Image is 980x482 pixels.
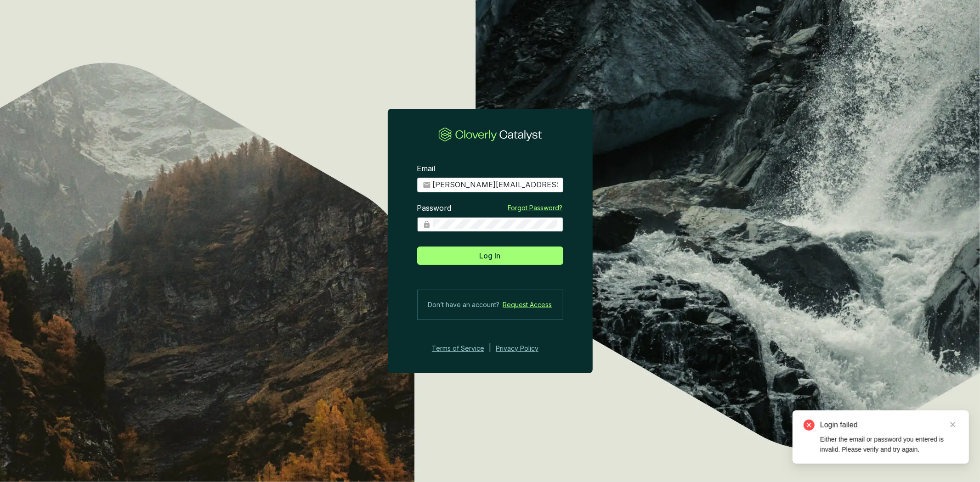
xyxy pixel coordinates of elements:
span: close-circle [804,420,815,431]
div: Login failed [820,420,958,431]
div: Either the email or password you entered is invalid. Please verify and try again. [820,434,958,454]
label: Password [417,203,452,213]
a: Forgot Password? [508,203,563,213]
span: Don’t have an account? [428,299,500,310]
button: Log In [417,247,563,265]
label: Email [417,164,436,174]
input: Email [433,180,558,190]
a: Close [948,420,958,430]
a: Terms of Service [429,343,484,354]
span: Log In [480,250,501,261]
input: Password [433,219,558,230]
a: Request Access [503,299,552,310]
div: | [489,343,491,354]
span: close [950,421,956,428]
a: Privacy Policy [496,343,551,354]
